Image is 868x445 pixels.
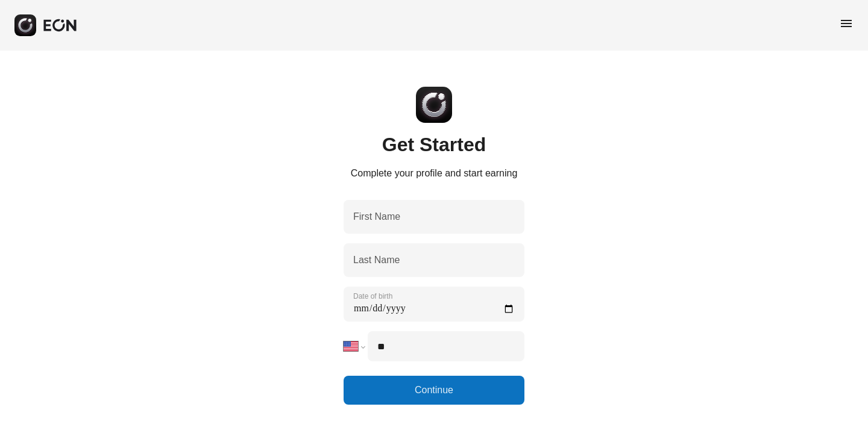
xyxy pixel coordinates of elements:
[839,16,854,31] span: menu
[351,137,518,152] h1: Get Started
[353,291,392,301] label: Date of birth
[351,166,518,181] p: Complete your profile and start earning
[353,253,400,267] label: Last Name
[344,376,524,405] button: Continue
[353,210,400,224] label: First Name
